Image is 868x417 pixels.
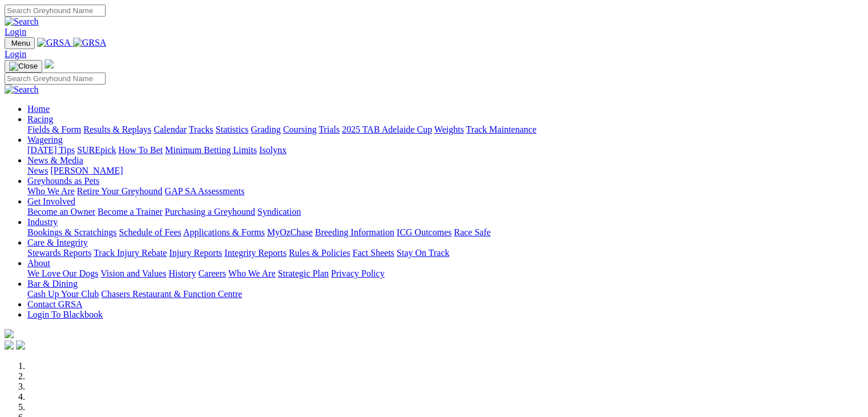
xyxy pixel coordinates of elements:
[27,258,50,268] a: About
[11,39,30,47] span: Menu
[454,227,490,237] a: Race Safe
[119,145,163,155] a: How To Bet
[94,248,167,258] a: Track Injury Rebate
[27,279,78,288] a: Bar & Dining
[216,125,249,134] a: Statistics
[27,227,116,237] a: Bookings & Scratchings
[315,227,394,237] a: Breeding Information
[278,268,329,278] a: Strategic Plan
[5,329,14,338] img: logo-grsa-white.png
[37,38,71,48] img: GRSA
[5,340,14,350] img: facebook.svg
[27,197,75,206] a: Get Involved
[189,125,213,134] a: Tracks
[27,227,863,238] div: Industry
[50,166,123,175] a: [PERSON_NAME]
[83,125,151,134] a: Results & Replays
[27,166,48,175] a: News
[5,49,26,59] a: Login
[27,268,863,279] div: About
[27,268,98,278] a: We Love Our Dogs
[45,59,54,69] img: logo-grsa-white.png
[77,186,163,196] a: Retire Your Greyhound
[5,5,106,17] input: Search
[100,268,166,278] a: Vision and Values
[119,227,181,237] a: Schedule of Fees
[289,248,350,258] a: Rules & Policies
[198,268,226,278] a: Careers
[267,227,313,237] a: MyOzChase
[27,125,81,134] a: Fields & Form
[5,37,35,49] button: Toggle navigation
[16,340,25,350] img: twitter.svg
[27,186,75,196] a: Who We Are
[101,289,242,299] a: Chasers Restaurant & Function Centre
[353,248,394,258] a: Fact Sheets
[5,85,39,95] img: Search
[77,145,116,155] a: SUREpick
[27,310,103,319] a: Login To Blackbook
[27,248,863,258] div: Care & Integrity
[9,62,38,71] img: Close
[251,125,281,134] a: Grading
[27,135,63,145] a: Wagering
[5,60,42,73] button: Toggle navigation
[27,217,58,227] a: Industry
[168,268,196,278] a: History
[259,145,286,155] a: Isolynx
[27,145,863,155] div: Wagering
[27,238,88,247] a: Care & Integrity
[98,207,163,216] a: Become a Trainer
[165,145,257,155] a: Minimum Betting Limits
[397,227,451,237] a: ICG Outcomes
[27,155,83,165] a: News & Media
[283,125,317,134] a: Coursing
[27,176,99,186] a: Greyhounds as Pets
[434,125,464,134] a: Weights
[27,289,99,299] a: Cash Up Your Club
[27,125,863,135] div: Racing
[27,299,82,309] a: Contact GRSA
[73,38,107,48] img: GRSA
[154,125,187,134] a: Calendar
[27,166,863,176] div: News & Media
[183,227,265,237] a: Applications & Forms
[331,268,385,278] a: Privacy Policy
[27,145,75,155] a: [DATE] Tips
[342,125,432,134] a: 2025 TAB Adelaide Cup
[165,186,245,196] a: GAP SA Assessments
[27,114,53,124] a: Racing
[27,104,50,114] a: Home
[5,17,39,27] img: Search
[257,207,301,216] a: Syndication
[5,27,26,37] a: Login
[169,248,222,258] a: Injury Reports
[228,268,276,278] a: Who We Are
[224,248,286,258] a: Integrity Reports
[27,289,863,299] div: Bar & Dining
[318,125,340,134] a: Trials
[27,207,863,217] div: Get Involved
[165,207,255,216] a: Purchasing a Greyhound
[5,73,106,85] input: Search
[27,186,863,197] div: Greyhounds as Pets
[27,248,91,258] a: Stewards Reports
[27,207,95,216] a: Become an Owner
[466,125,536,134] a: Track Maintenance
[397,248,449,258] a: Stay On Track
